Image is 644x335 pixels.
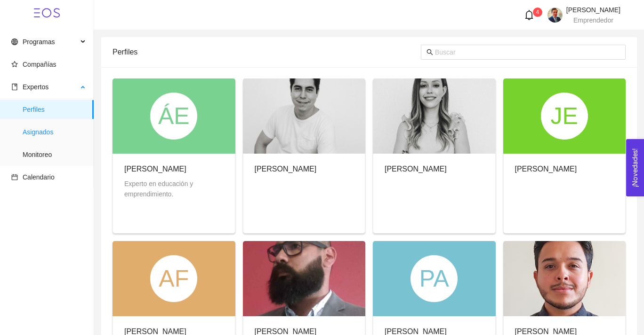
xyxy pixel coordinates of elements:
span: star [11,61,18,68]
span: Calendario [23,173,55,181]
sup: 4 [533,8,542,17]
div: [PERSON_NAME] [385,163,447,175]
span: Monitoreo [23,145,86,164]
div: [PERSON_NAME] [515,163,577,175]
div: JE [541,93,588,140]
span: 4 [536,9,539,16]
img: 1733929661540-foto_dmr_tiuter.jpg [547,8,563,23]
span: Expertos [23,83,48,91]
span: Asignados [23,123,86,141]
div: ÁE [150,93,197,140]
button: Open Feedback Widget [626,139,644,196]
span: Perfiles [23,100,86,119]
div: [PERSON_NAME] [124,163,224,175]
span: Compañías [23,61,56,68]
span: Emprendedor [573,16,613,24]
div: PA [411,255,458,302]
div: AF [150,255,197,302]
div: Experto en educación y emprendimiento. [124,179,224,199]
span: global [11,39,18,45]
span: calendar [11,174,18,180]
span: [PERSON_NAME] [566,6,620,14]
div: [PERSON_NAME] [255,163,317,175]
div: Perfiles [113,39,421,65]
input: Buscar [435,47,620,57]
span: bell [524,10,534,20]
span: search [427,49,433,55]
span: Programas [23,38,55,46]
span: book [11,84,18,90]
